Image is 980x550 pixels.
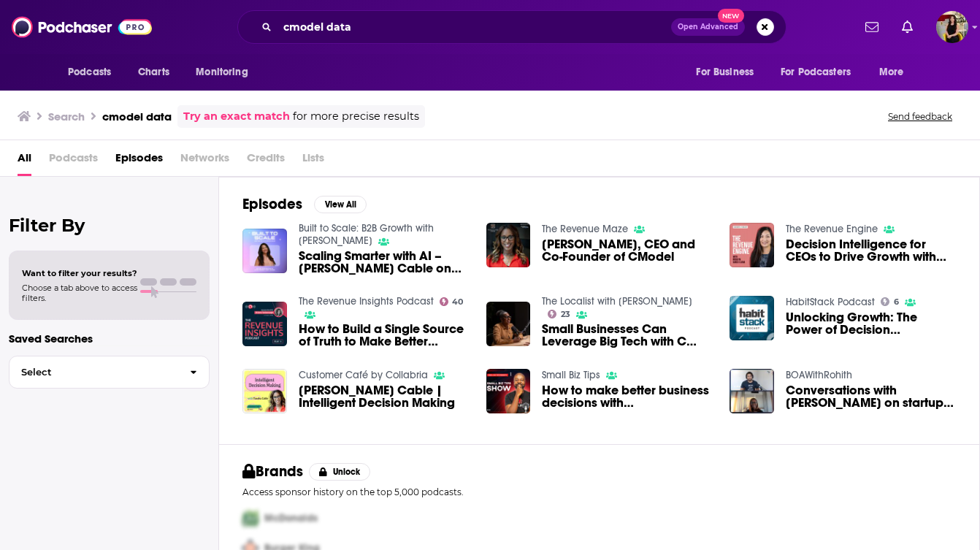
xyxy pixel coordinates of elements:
[138,62,169,83] span: Charts
[936,11,968,43] img: User Profile
[730,369,774,413] img: Conversations with Teasha Cable on startups, founder journey, purpose, sales, growth, setting up ...
[302,146,324,176] span: Lists
[22,268,137,278] span: Want to filter your results?
[58,58,130,86] button: open menu
[542,295,692,308] a: The Localist with Carrie Rollwagen
[242,195,302,213] h2: Episodes
[781,62,851,83] span: For Podcasters
[730,223,774,267] img: Decision Intelligence for CEOs to Drive Growth with Teasha Cable, CEO and Co-Founder at CModel
[299,222,434,247] a: Built to Scale: B2B Growth with Rym Benchaar
[786,223,878,235] a: The Revenue Engine
[242,486,956,497] p: Access sponsor history on the top 5,000 podcasts.
[9,215,210,236] h2: Filter By
[180,146,229,176] span: Networks
[309,463,371,481] button: Unlock
[561,311,570,318] span: 23
[12,13,152,41] img: Podchaser - Follow, Share and Rate Podcasts
[869,58,922,86] button: open menu
[242,462,303,481] h2: Brands
[293,108,419,125] span: for more precise results
[440,297,464,306] a: 40
[786,384,956,409] span: Conversations with [PERSON_NAME] on startups, founder journey, purpose, sales, growth, setting up...
[718,9,744,23] span: New
[786,311,956,336] span: Unlocking Growth: The Power of Decision Intelligence with [PERSON_NAME] Cable
[9,332,210,345] p: Saved Searches
[542,223,628,235] a: The Revenue Maze
[542,238,712,263] a: Teasha Cable, CEO and Co-Founder of CModel
[48,110,85,123] h3: Search
[299,250,469,275] span: Scaling Smarter with AI – [PERSON_NAME] Cable on CModel’s Game-Changing Approach
[183,108,290,125] a: Try an exact match
[542,238,712,263] span: [PERSON_NAME], CEO and Co-Founder of CModel
[242,369,287,413] img: Teasha Cable | Intelligent Decision Making
[9,356,210,389] button: Select
[237,10,786,44] div: Search podcasts, credits, & more...
[242,229,287,273] img: Scaling Smarter with AI – Teasha Cable on CModel’s Game-Changing Approach
[896,15,919,39] a: Show notifications dropdown
[678,23,738,31] span: Open Advanced
[237,503,264,533] img: First Pro Logo
[542,323,712,348] a: Small Businesses Can Leverage Big Tech with C Model
[247,146,285,176] span: Credits
[299,295,434,308] a: The Revenue Insights Podcast
[936,11,968,43] button: Show profile menu
[242,302,287,346] img: How to Build a Single Source of Truth to Make Better Decisions With Briana Yarborough, Co-Founder...
[786,238,956,263] span: Decision Intelligence for CEOs to Drive Growth with [PERSON_NAME], CEO and Co-Founder at CModel
[686,58,772,86] button: open menu
[68,62,111,83] span: Podcasts
[277,15,671,39] input: Search podcasts, credits, & more...
[486,223,531,267] img: Teasha Cable, CEO and Co-Founder of CModel
[936,11,968,43] span: Logged in as cassey
[542,369,600,381] a: Small Biz Tips
[786,311,956,336] a: Unlocking Growth: The Power of Decision Intelligence with Teasha Cable
[314,196,367,213] button: View All
[696,62,754,83] span: For Business
[299,384,469,409] span: [PERSON_NAME] Cable | Intelligent Decision Making
[486,369,531,413] img: How to make better business decisions with Teasha Cable
[894,299,899,305] span: 6
[786,238,956,263] a: Decision Intelligence for CEOs to Drive Growth with Teasha Cable, CEO and Co-Founder at CModel
[486,302,531,346] img: Small Businesses Can Leverage Big Tech with C Model
[786,369,852,381] a: BOAWithRohith
[299,323,469,348] a: How to Build a Single Source of Truth to Make Better Decisions With Briana Yarborough, Co-Founder...
[18,146,31,176] a: All
[299,250,469,275] a: Scaling Smarter with AI – Teasha Cable on CModel’s Game-Changing Approach
[264,512,318,524] span: McDonalds
[879,62,904,83] span: More
[9,367,178,377] span: Select
[542,384,712,409] a: How to make better business decisions with Teasha Cable
[102,110,172,123] h3: cmodel data
[129,58,178,86] a: Charts
[786,296,875,308] a: HabitStack Podcast
[49,146,98,176] span: Podcasts
[881,297,899,306] a: 6
[771,58,872,86] button: open menu
[299,384,469,409] a: Teasha Cable | Intelligent Decision Making
[671,18,745,36] button: Open AdvancedNew
[730,296,774,340] img: Unlocking Growth: The Power of Decision Intelligence with Teasha Cable
[115,146,163,176] a: Episodes
[22,283,137,303] span: Choose a tab above to access filters.
[242,195,367,213] a: EpisodesView All
[299,369,428,381] a: Customer Café by Collabria
[548,310,570,318] a: 23
[185,58,267,86] button: open menu
[884,110,957,123] button: Send feedback
[542,384,712,409] span: How to make better business decisions with [PERSON_NAME] Cable
[299,323,469,348] span: How to Build a Single Source of Truth to Make Better Decisions With [PERSON_NAME], Co-Founder at ...
[860,15,884,39] a: Show notifications dropdown
[786,384,956,409] a: Conversations with Teasha Cable on startups, founder journey, purpose, sales, growth, setting up ...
